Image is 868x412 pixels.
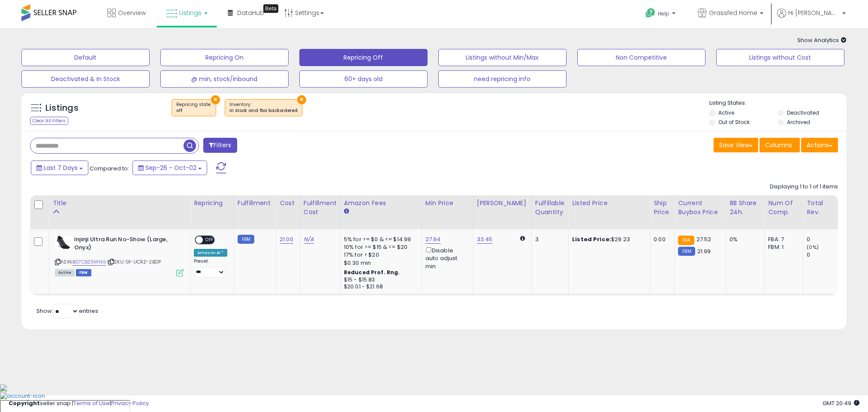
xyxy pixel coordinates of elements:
[45,102,78,114] h5: Listings
[678,236,694,245] small: FBA
[718,109,734,116] label: Active
[535,236,562,243] div: 3
[107,258,161,265] span: | SKU: G1-UCRZ-2BDP
[304,235,314,244] a: N/A
[807,236,841,243] div: 0
[577,49,705,66] button: Non Competitive
[74,236,178,254] b: Injinji Ultra Run No-Show (Large, Onyx)
[477,235,493,244] a: 33.45
[31,161,88,175] button: Last 7 Days
[697,247,711,255] span: 21.99
[729,199,761,217] div: BB Share 24h.
[645,8,656,18] i: Get Help
[344,276,415,284] div: $15 - $15.83
[299,49,428,66] button: Repricing Off
[55,269,75,276] span: All listings currently available for purchase on Amazon
[344,208,349,215] small: Amazon Fees.
[807,251,841,259] div: 0
[229,101,298,114] span: Inventory :
[765,141,792,149] span: Columns
[36,307,98,315] span: Show: entries
[297,95,306,104] button: ×
[344,283,415,291] div: $20.01 - $21.68
[788,9,840,17] span: Hi [PERSON_NAME]
[203,236,217,244] span: OFF
[76,269,91,276] span: FBM
[714,138,758,152] button: Save View
[160,70,289,88] button: @ min, stock/inbound
[21,49,150,66] button: Default
[572,236,643,243] div: $29.23
[133,161,207,175] button: Sep-26 - Oct-02
[229,108,298,114] div: in stock and fba backordered
[425,235,441,244] a: 27.94
[777,9,846,28] a: Hi [PERSON_NAME]
[654,199,671,217] div: Ship Price
[678,247,695,256] small: FBM
[344,269,400,276] b: Reduced Prof. Rng.
[696,235,711,243] span: 27.52
[807,244,819,251] small: (0%)
[55,236,184,276] div: ASIN:
[729,236,758,243] div: 0%
[304,199,337,217] div: Fulfillment Cost
[280,199,296,208] div: Cost
[344,251,415,259] div: 17% for > $20
[709,99,847,107] p: Listing States:
[678,199,722,217] div: Current Buybox Price
[797,36,847,44] span: Show Analytics
[299,70,428,88] button: 60+ days old
[44,164,78,172] span: Last 7 Days
[238,199,272,208] div: Fulfillment
[344,199,418,208] div: Amazon Fees
[658,10,669,17] span: Help
[176,108,211,114] div: off
[477,199,528,208] div: [PERSON_NAME]
[194,199,230,208] div: Repricing
[263,4,278,13] div: Tooltip anchor
[572,199,646,208] div: Listed Price
[639,1,684,28] a: Help
[770,183,838,191] div: Displaying 1 to 1 of 1 items
[179,9,202,17] span: Listings
[55,236,72,249] img: 41SGfhEAwwL._SL40_.jpg
[654,236,668,243] div: 0.00
[801,138,838,152] button: Actions
[194,258,227,278] div: Preset:
[344,243,415,251] div: 10% for >= $15 & <= $20
[21,70,150,88] button: Deactivated & In Stock
[438,70,567,88] button: need repricing info
[160,49,289,66] button: Repricing On
[280,235,293,244] a: 21.00
[211,95,220,104] button: ×
[176,101,211,114] span: Repricing state :
[344,236,415,243] div: 5% for >= $0 & <= $14.99
[53,199,187,208] div: Title
[30,117,68,125] div: Clear All Filters
[145,164,196,172] span: Sep-26 - Oct-02
[194,249,227,257] div: Amazon AI *
[344,259,415,267] div: $0.30 min
[238,235,254,244] small: FBM
[237,9,264,17] span: DataHub
[535,199,565,217] div: Fulfillable Quantity
[768,199,799,217] div: Num of Comp.
[425,245,467,270] div: Disable auto adjust min
[787,109,819,116] label: Deactivated
[716,49,844,66] button: Listings without Cost
[768,243,796,251] div: FBM: 1
[438,49,567,66] button: Listings without Min/Max
[425,199,470,208] div: Min Price
[709,9,757,17] span: Grassfed Home
[90,164,129,173] span: Compared to:
[787,118,810,126] label: Archived
[768,236,796,243] div: FBA: 7
[759,138,800,152] button: Columns
[807,199,838,217] div: Total Rev.
[572,235,611,243] b: Listed Price:
[72,258,106,266] a: B07CBZ9WNG
[718,118,750,126] label: Out of Stock
[118,9,146,17] span: Overview
[203,138,237,153] button: Filters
